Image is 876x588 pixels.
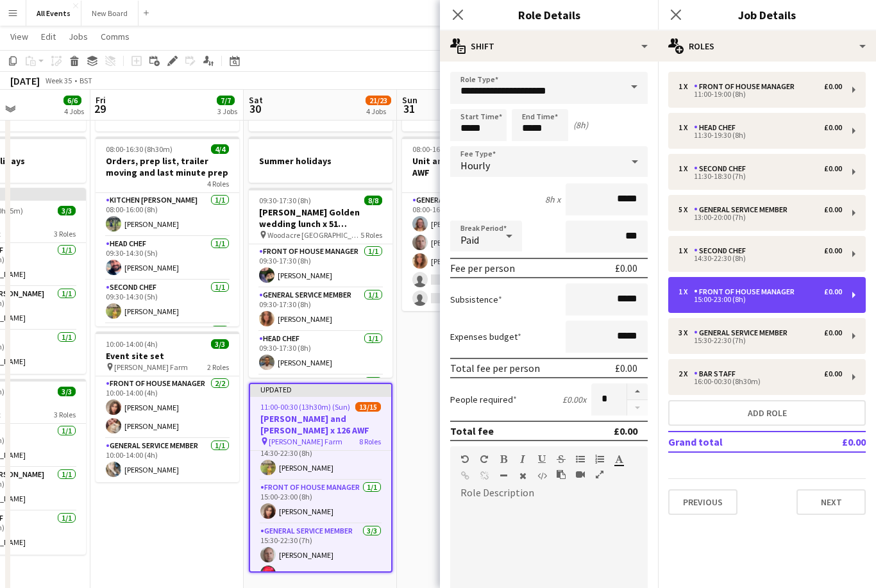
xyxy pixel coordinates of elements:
span: 3/3 [211,339,229,349]
span: 7/7 [217,96,235,105]
span: 2 Roles [207,362,229,372]
button: Paste as plain text [557,469,566,480]
button: Italic [518,454,527,464]
button: Clear Formatting [518,471,527,481]
button: Undo [460,454,469,464]
div: 08:00-16:00 (8h)3/5Unit and site clean down AWF1 RoleGeneral service member3/508:00-16:00 (8h)[PE... [402,137,546,311]
app-job-card: Updated11:00-00:30 (13h30m) (Sun)13/15[PERSON_NAME] and [PERSON_NAME] x 126 AWF [PERSON_NAME] Far... [249,383,392,573]
div: (8h) [573,119,588,131]
span: Sat [249,94,263,106]
button: Increase [627,383,648,400]
div: Updated [250,384,391,394]
div: Front of House Manager [694,287,800,296]
div: £0.00 [615,262,637,274]
div: £0.00 [615,362,637,374]
button: Redo [480,454,489,464]
h3: Summer holidays [249,155,392,167]
span: 3/3 [58,387,76,396]
button: Underline [537,454,546,464]
h3: Job Details [658,6,876,23]
span: 4/4 [211,144,229,154]
td: £0.00 [805,432,866,452]
app-card-role: Second Chef1/1 [96,324,239,367]
div: 2 x [678,369,694,378]
button: All Events [26,1,81,26]
app-card-role: Head Chef1/109:30-14:30 (5h)[PERSON_NAME] [96,237,239,280]
app-job-card: 08:00-16:30 (8h30m)4/4Orders, prep list, trailer moving and last minute prep4 RolesKitchen [PERSO... [96,137,239,326]
div: £0.00 [824,82,842,91]
div: General service member [694,205,793,214]
app-card-role: Front of House Manager1/109:30-17:30 (8h)[PERSON_NAME] [249,244,392,288]
div: 11:30-19:30 (8h) [678,132,842,139]
span: 11:00-00:30 (13h30m) (Sun) [260,402,350,412]
span: 08:00-16:00 (8h) [412,144,464,154]
app-card-role: Second Chef1/114:30-22:30 (8h)[PERSON_NAME] [250,437,391,480]
label: Subsistence [450,294,502,305]
span: 09:30-17:30 (8h) [259,196,311,205]
div: 4 Jobs [366,106,391,116]
span: 3 Roles [54,229,76,239]
span: Week 35 [42,76,74,85]
div: £0.00 [824,205,842,214]
div: 11:30-18:30 (7h) [678,173,842,180]
button: HTML Code [537,471,546,481]
app-card-role: Front of House Manager1/115:00-23:00 (8h)[PERSON_NAME] [250,480,391,524]
span: Hourly [460,159,490,172]
button: Add role [668,400,866,426]
h3: [PERSON_NAME] Golden wedding lunch x 51 [GEOGRAPHIC_DATA] [249,206,392,230]
span: 30 [247,101,263,116]
span: Fri [96,94,106,106]
button: Horizontal Line [499,471,508,481]
div: Fee per person [450,262,515,274]
div: 13:00-20:00 (7h) [678,214,842,221]
div: 1 x [678,246,694,255]
a: Jobs [63,28,93,45]
a: Edit [36,28,61,45]
h3: Role Details [440,6,658,23]
div: £0.00 [614,424,637,437]
app-card-role: General service member3/508:00-16:00 (8h)[PERSON_NAME][PERSON_NAME][PERSON_NAME] [402,193,546,311]
span: 21/23 [366,96,391,105]
button: Unordered List [576,454,585,464]
span: 8 Roles [359,437,381,446]
span: 13/15 [355,402,381,412]
div: Total fee [450,424,494,437]
app-card-role: Front of House Manager2/210:00-14:00 (4h)[PERSON_NAME][PERSON_NAME] [96,376,239,439]
button: Insert video [576,469,585,480]
app-card-role: Second Chef1/109:30-14:30 (5h)[PERSON_NAME] [96,280,239,324]
app-job-card: Summer holidays [249,137,392,183]
h3: Event site set [96,350,239,362]
button: New Board [81,1,139,26]
button: Strikethrough [557,454,566,464]
button: Ordered List [595,454,604,464]
div: 11:00-19:00 (8h) [678,91,842,97]
button: Next [796,489,866,515]
div: 8h x [545,194,560,205]
div: £0.00 [824,328,842,337]
span: Comms [101,31,130,42]
span: View [10,31,28,42]
div: 5 x [678,205,694,214]
app-card-role: General service member1/109:30-17:30 (8h)[PERSON_NAME] [249,288,392,332]
h3: [PERSON_NAME] and [PERSON_NAME] x 126 AWF [250,413,391,436]
div: £0.00 [824,123,842,132]
span: Jobs [69,31,88,42]
button: Fullscreen [595,469,604,480]
label: Expenses budget [450,331,521,342]
span: 31 [400,101,417,116]
app-card-role: Kitchen [PERSON_NAME]1/108:00-16:00 (8h)[PERSON_NAME] [96,193,239,237]
div: £0.00 [824,164,842,173]
a: View [5,28,33,45]
div: 4 Jobs [64,106,84,116]
span: Sun [402,94,417,106]
label: People required [450,394,517,405]
div: 15:00-23:00 (8h) [678,296,842,303]
a: Comms [96,28,135,45]
span: 3/3 [58,206,76,215]
button: Text Color [614,454,623,464]
span: 10:00-14:00 (4h) [106,339,158,349]
app-job-card: 10:00-14:00 (4h)3/3Event site set [PERSON_NAME] Farm2 RolesFront of House Manager2/210:00-14:00 (... [96,332,239,482]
